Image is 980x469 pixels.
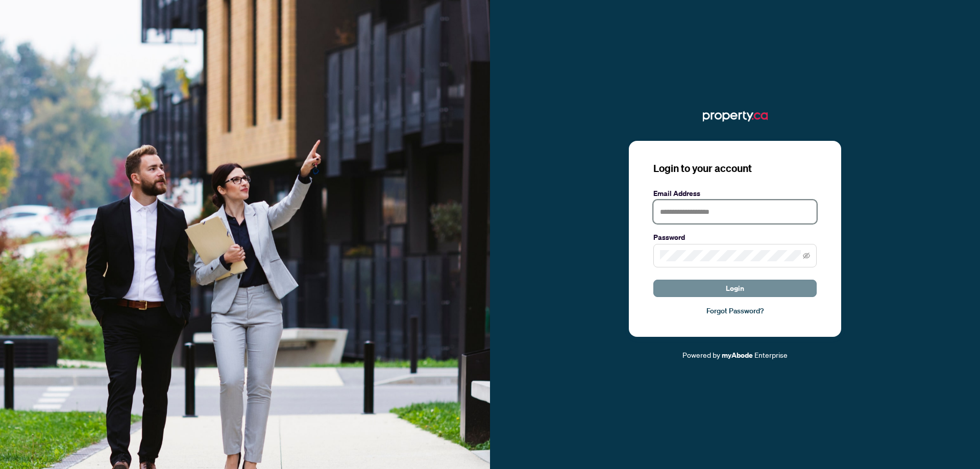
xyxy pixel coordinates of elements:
[653,161,817,176] h3: Login to your account
[726,280,744,297] span: Login
[653,232,817,243] label: Password
[754,350,788,359] span: Enterprise
[653,188,817,199] label: Email Address
[682,350,720,359] span: Powered by
[703,108,768,125] img: ma-logo
[653,280,817,297] button: Login
[722,350,753,361] a: myAbode
[653,305,817,316] a: Forgot Password?
[803,252,810,259] span: eye-invisible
